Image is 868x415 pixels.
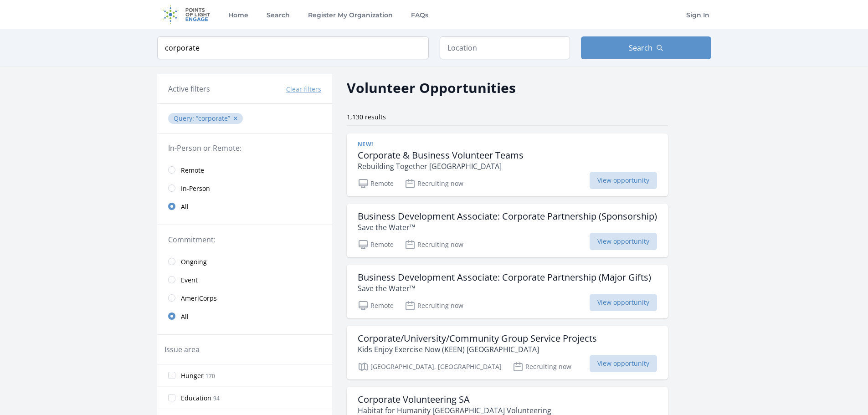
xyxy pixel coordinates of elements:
p: Recruiting now [513,361,571,372]
h2: Volunteer Opportunities [347,77,516,98]
p: Remote [358,239,394,250]
a: Remote [157,161,332,179]
p: Recruiting now [405,178,463,189]
a: In-Person [157,179,332,197]
a: New! Corporate & Business Volunteer Teams Rebuilding Together [GEOGRAPHIC_DATA] Remote Recruiting... [347,133,668,196]
h3: Corporate & Business Volunteer Teams [358,150,524,161]
input: Location [440,36,570,59]
a: AmeriCorps [157,289,332,307]
h3: Corporate Volunteering SA [358,394,551,405]
span: New! [358,141,373,148]
input: Education 94 [168,394,175,401]
span: All [181,312,189,321]
p: Recruiting now [405,239,463,250]
span: Ongoing [181,257,207,266]
p: Remote [358,300,394,311]
a: All [157,307,332,325]
legend: Commitment: [168,234,321,245]
button: ✕ [233,114,238,123]
legend: In-Person or Remote: [168,143,321,154]
p: Remote [358,178,394,189]
span: Event [181,276,198,285]
a: Corporate/University/Community Group Service Projects Kids Enjoy Exercise Now (KEEN) [GEOGRAPHIC_... [347,326,668,379]
a: Business Development Associate: Corporate Partnership (Sponsorship) Save the Water™ Remote Recrui... [347,204,668,257]
span: View opportunity [590,233,657,250]
p: [GEOGRAPHIC_DATA], [GEOGRAPHIC_DATA] [358,361,502,372]
legend: Issue area [164,344,200,355]
q: corporate [196,114,230,123]
button: Search [581,36,711,59]
a: Ongoing [157,252,332,271]
p: Save the Water™ [358,222,657,233]
input: Keyword [157,36,429,59]
span: 1,130 results [347,113,386,121]
p: Recruiting now [405,300,463,311]
span: Query : [174,114,196,123]
a: All [157,197,332,215]
span: View opportunity [590,355,657,372]
span: 170 [205,372,215,380]
span: Hunger [181,371,204,380]
span: Education [181,394,211,403]
button: Clear filters [286,85,321,94]
h3: Business Development Associate: Corporate Partnership (Sponsorship) [358,211,657,222]
h3: Active filters [168,83,210,94]
span: All [181,202,189,211]
span: 94 [213,395,220,402]
span: View opportunity [590,294,657,311]
a: Event [157,271,332,289]
p: Kids Enjoy Exercise Now (KEEN) [GEOGRAPHIC_DATA] [358,344,597,355]
span: Search [629,42,652,53]
input: Hunger 170 [168,372,175,379]
a: Business Development Associate: Corporate Partnership (Major Gifts) Save the Water™ Remote Recrui... [347,265,668,318]
span: In-Person [181,184,210,193]
h3: Business Development Associate: Corporate Partnership (Major Gifts) [358,272,651,283]
span: Remote [181,166,204,175]
p: Save the Water™ [358,283,651,294]
p: Rebuilding Together [GEOGRAPHIC_DATA] [358,161,524,172]
span: View opportunity [590,172,657,189]
span: AmeriCorps [181,294,217,303]
h3: Corporate/University/Community Group Service Projects [358,333,597,344]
